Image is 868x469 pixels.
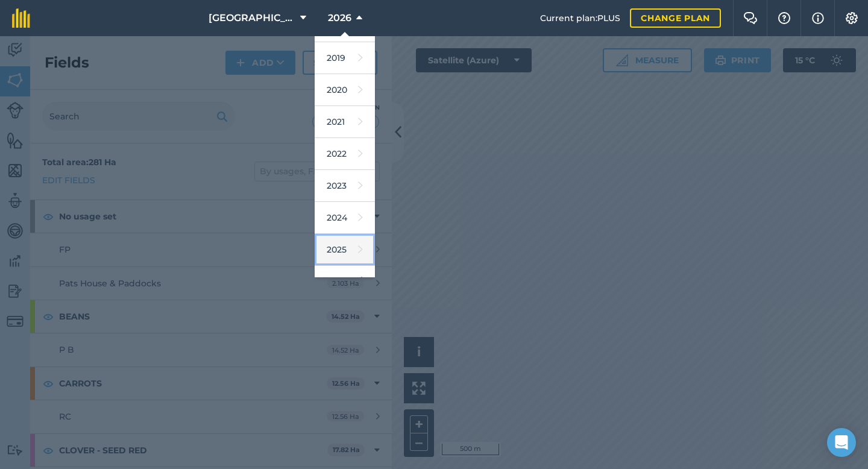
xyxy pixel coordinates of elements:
[315,106,375,138] a: 2021
[315,266,375,298] a: 2026
[328,11,351,25] span: 2026
[315,234,375,266] a: 2025
[540,11,620,25] span: Current plan : PLUS
[315,138,375,170] a: 2022
[844,12,859,24] img: A cog icon
[209,11,295,25] span: [GEOGRAPHIC_DATA]
[315,170,375,202] a: 2023
[315,202,375,234] a: 2024
[827,428,856,457] div: Open Intercom Messenger
[315,74,375,106] a: 2020
[315,42,375,74] a: 2019
[777,12,791,24] img: A question mark icon
[630,8,721,28] a: Change plan
[743,12,758,24] img: Two speech bubbles overlapping with the left bubble in the forefront
[812,11,824,25] img: svg+xml;base64,PHN2ZyB4bWxucz0iaHR0cDovL3d3dy53My5vcmcvMjAwMC9zdmciIHdpZHRoPSIxNyIgaGVpZ2h0PSIxNy...
[12,8,30,28] img: fieldmargin Logo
